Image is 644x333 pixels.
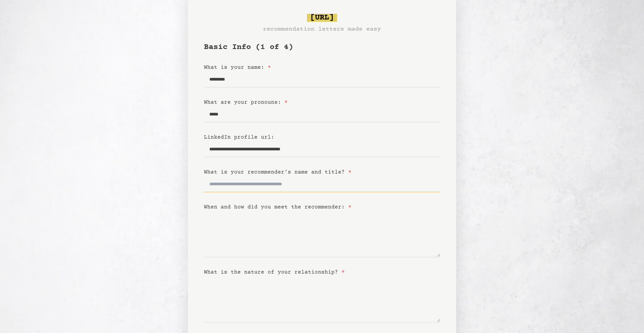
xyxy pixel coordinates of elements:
[204,269,345,275] label: What is the nature of your relationship?
[204,99,288,105] label: What are your pronouns:
[263,25,381,34] h3: recommendation letters made easy
[307,14,337,22] span: [URL]
[204,134,274,140] label: LinkedIn profile url:
[204,204,352,210] label: When and how did you meet the recommender:
[204,169,352,175] label: What is your recommender’s name and title?
[204,42,440,53] h1: Basic Info (1 of 4)
[204,64,271,70] label: What is your name:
